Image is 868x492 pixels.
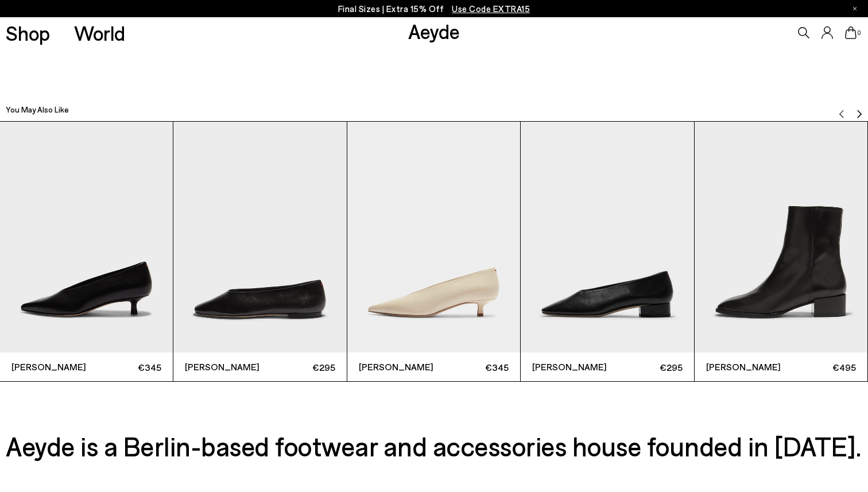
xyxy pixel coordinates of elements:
[452,3,530,14] span: Navigate to /collections/ss25-final-sizes
[74,23,125,43] a: World
[855,101,864,118] button: Next slide
[6,104,69,115] h2: You May Also Like
[173,121,347,382] div: 2 / 6
[695,122,867,381] a: [PERSON_NAME] €495
[6,430,862,462] h3: Aeyde is a Berlin-based footwear and accessories house founded in [DATE].
[857,30,862,36] span: 0
[359,360,434,374] span: [PERSON_NAME]
[173,122,346,381] a: [PERSON_NAME] €295
[347,121,521,382] div: 3 / 6
[607,360,683,374] span: €295
[521,122,693,352] img: Delia Low-Heeled Ballet Pumps
[347,122,520,352] img: Clara Pointed-Toe Pumps
[347,122,520,381] a: [PERSON_NAME] €345
[408,19,460,43] a: Aeyde
[87,360,162,374] span: €345
[6,23,50,43] a: Shop
[185,360,260,374] span: [PERSON_NAME]
[521,121,694,382] div: 4 / 6
[173,122,346,352] img: Kirsten Ballet Flats
[521,122,693,381] a: [PERSON_NAME] €295
[695,121,868,382] div: 5 / 6
[781,360,856,374] span: €495
[532,360,607,374] span: [PERSON_NAME]
[706,360,781,374] span: [PERSON_NAME]
[837,109,846,118] img: svg%3E
[338,2,530,16] p: Final Sizes | Extra 15% Off
[433,360,509,374] span: €345
[837,101,846,118] button: Previous slide
[695,122,867,352] img: Lee Leather Ankle Boots
[11,360,87,374] span: [PERSON_NAME]
[855,109,864,118] img: svg%3E
[260,360,335,374] span: €295
[845,26,857,39] a: 0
